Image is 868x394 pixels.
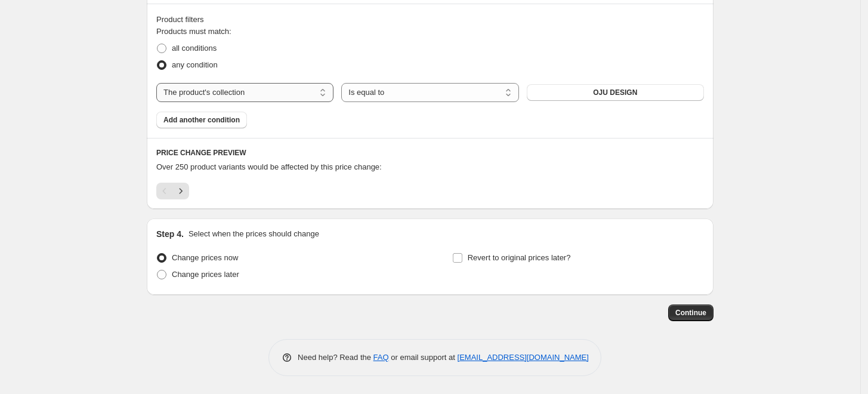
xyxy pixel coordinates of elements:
a: [EMAIL_ADDRESS][DOMAIN_NAME] [458,353,589,362]
button: Continue [668,304,713,321]
span: Over 250 product variants would be affected by this price change: [156,162,382,171]
span: Revert to original prices later? [468,253,571,262]
p: Select when the prices should change [189,228,319,240]
button: OJU DESIGN [527,84,704,101]
button: Add another condition [156,112,247,128]
button: Next [172,183,189,199]
span: Change prices now [172,253,238,262]
span: Products must match: [156,27,231,36]
h6: PRICE CHANGE PREVIEW [156,148,704,158]
span: Change prices later [172,270,239,279]
div: Product filters [156,14,704,26]
span: any condition [172,60,218,69]
a: FAQ [373,353,389,362]
span: or email support at [389,353,458,362]
span: Need help? Read the [298,353,373,362]
nav: Pagination [156,183,189,199]
h2: Step 4. [156,228,184,240]
span: Add another condition [163,115,240,125]
span: Continue [675,308,706,318]
span: all conditions [172,44,217,53]
span: OJU DESIGN [593,88,637,97]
